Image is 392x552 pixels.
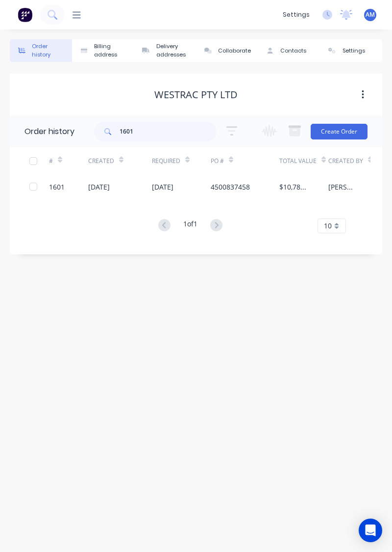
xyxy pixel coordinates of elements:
[49,157,53,166] div: #
[49,147,88,174] div: #
[120,122,217,141] input: Search...
[328,182,358,192] div: [PERSON_NAME]
[328,147,377,174] div: Created By
[152,147,211,174] div: Required
[278,7,315,22] div: settings
[24,126,74,138] div: Order history
[359,519,382,542] div: Open Intercom Messenger
[211,157,224,166] div: PO #
[88,147,152,174] div: Created
[279,157,317,166] div: Total Value
[134,39,196,62] button: Delivery addresses
[211,182,250,192] div: 4500837458
[32,42,67,59] div: Order history
[18,7,32,22] img: Factory
[10,39,72,62] button: Order history
[320,39,382,62] button: Settings
[152,157,180,166] div: Required
[280,47,306,55] div: Contacts
[279,147,328,174] div: Total Value
[366,10,375,19] span: AM
[49,182,65,192] div: 1601
[328,157,363,166] div: Created By
[258,39,320,62] button: Contacts
[211,147,279,174] div: PO #
[218,47,251,55] div: Collaborate
[152,182,173,192] div: [DATE]
[183,219,197,233] div: 1 of 1
[88,182,110,192] div: [DATE]
[196,39,258,62] button: Collaborate
[279,182,309,192] div: $10,780.00
[154,89,238,101] div: WesTrac Pty Ltd
[88,157,114,166] div: Created
[94,42,129,59] div: Billing address
[311,124,367,139] button: Create Order
[324,221,332,231] span: 10
[72,39,134,62] button: Billing address
[156,42,192,59] div: Delivery addresses
[343,47,365,55] div: Settings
